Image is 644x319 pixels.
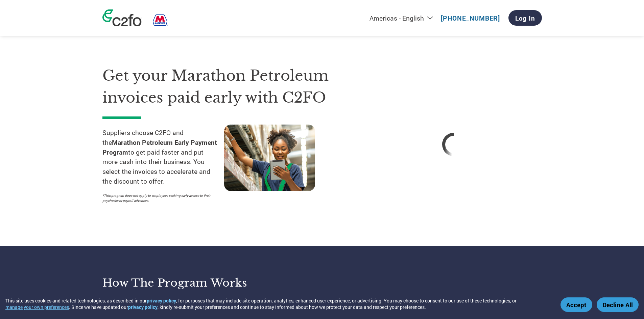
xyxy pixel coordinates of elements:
[152,14,169,26] img: Marathon Petroleum
[102,128,224,186] p: Suppliers choose C2FO and the to get paid faster and put more cash into their business. You selec...
[597,297,639,312] button: Decline All
[102,138,217,156] strong: Marathon Petroleum Early Payment Program
[560,297,592,312] button: Accept
[128,304,158,310] a: privacy policy
[147,297,176,304] a: privacy policy
[102,193,217,203] p: *This program does not apply to employees seeking early access to their paychecks or payroll adva...
[224,125,315,191] img: supply chain worker
[5,304,69,310] button: manage your own preferences
[102,276,314,290] h3: How the program works
[441,14,500,22] a: [PHONE_NUMBER]
[102,9,142,26] img: c2fo logo
[5,297,551,310] div: This site uses cookies and related technologies, as described in our , for purposes that may incl...
[102,65,346,108] h1: Get your Marathon Petroleum invoices paid early with C2FO
[508,10,542,26] a: Log In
